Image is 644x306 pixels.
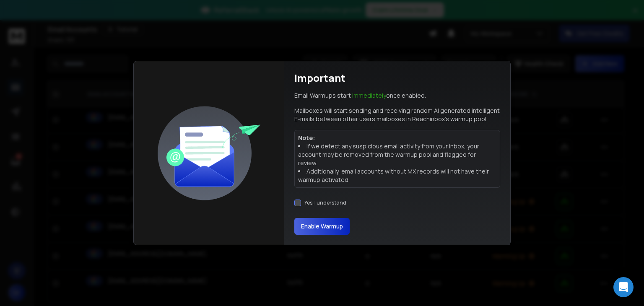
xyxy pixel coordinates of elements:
li: Additionally, email accounts without MX records will not have their warmup activated. [298,167,496,184]
span: Immediately [352,91,386,99]
li: If we detect any suspicious email activity from your inbox, your account may be removed from the ... [298,142,496,167]
label: Yes, I understand [304,200,346,206]
h1: Important [294,71,345,85]
p: Note: [298,134,496,142]
p: Mailboxes will start sending and receiving random AI generated intelligent E-mails between other ... [294,106,500,123]
div: Open Intercom Messenger [613,277,634,297]
button: Enable Warmup [294,218,350,235]
p: Email Warmups start once enabled. [294,91,426,100]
